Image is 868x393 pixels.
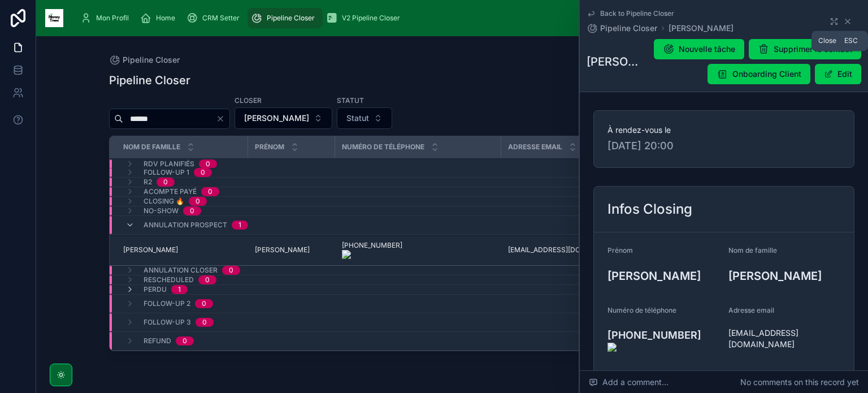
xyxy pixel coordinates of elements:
[255,245,328,254] a: [PERSON_NAME]
[607,329,701,341] onoff-telecom-ce-phone-number-wrapper: [PHONE_NUMBER]
[144,159,194,169] span: RDV planifiés
[144,178,152,187] span: R2
[248,8,323,28] a: Pipeline Closer
[679,44,735,55] span: Nouvelle tâche
[342,241,402,249] onoff-telecom-ce-phone-number-wrapper: [PHONE_NUMBER]
[123,142,180,152] span: Nom de famille
[144,197,184,206] span: Closing 🔥
[144,299,190,308] span: Follow-up 2
[728,246,777,254] span: Nom de famille
[144,336,171,346] span: Refund
[774,44,852,55] span: Supprimer le contact
[144,206,179,215] span: No-show
[96,14,129,23] span: Mon Profil
[196,197,200,206] div: 0
[216,114,229,123] button: Clear
[708,64,810,84] button: Onboarding Client
[144,266,218,275] span: Annulation closer
[607,306,676,314] span: Numéro de téléphone
[123,245,178,254] span: [PERSON_NAME]
[607,124,840,136] span: À rendez-vous le
[346,113,369,124] span: Statut
[607,138,840,154] span: [DATE] 20:00
[144,187,197,196] span: Acompte payé
[208,187,212,196] div: 0
[842,36,860,45] span: Esc
[190,206,194,215] div: 0
[607,200,692,218] h2: Infos Closing
[183,336,187,346] div: 0
[144,318,191,327] span: Follow-up 3
[607,267,719,284] h3: [PERSON_NAME]
[342,142,424,152] span: Numéro de téléphone
[342,14,400,23] span: V2 Pipeline Closer
[342,241,494,259] a: [PHONE_NUMBER]
[508,245,670,254] a: [EMAIL_ADDRESS][DOMAIN_NAME]
[732,68,801,80] span: Onboarding Client
[205,275,210,284] div: 0
[669,23,734,34] a: [PERSON_NAME]
[728,327,840,350] span: [EMAIL_ADDRESS][DOMAIN_NAME]
[818,36,836,45] span: Close
[728,306,774,314] span: Adresse email
[323,8,408,28] a: V2 Pipeline Closer
[600,9,674,18] span: Back to Pipeline Closer
[600,23,657,34] span: Pipeline Closer
[144,168,189,177] span: Follow-up 1
[202,318,207,327] div: 0
[178,285,181,294] div: 1
[728,267,840,284] h3: [PERSON_NAME]
[749,39,861,59] button: Supprimer le contact
[109,72,190,88] h1: Pipeline Closer
[123,245,241,254] a: [PERSON_NAME]
[144,221,227,230] span: Annulation prospect
[45,9,63,27] img: App logo
[267,14,315,23] span: Pipeline Closer
[77,8,137,28] a: Mon Profil
[109,54,180,66] a: Pipeline Closer
[244,113,309,124] span: [PERSON_NAME]
[508,245,623,254] span: [EMAIL_ADDRESS][DOMAIN_NAME]
[206,159,210,169] div: 0
[654,39,744,59] button: Nouvelle tâche
[255,142,284,152] span: Prénom
[202,299,206,308] div: 0
[72,6,823,31] div: scrollable content
[587,9,674,18] a: Back to Pipeline Closer
[183,8,248,28] a: CRM Setter
[587,23,657,34] a: Pipeline Closer
[163,178,168,187] div: 0
[238,221,241,230] div: 1
[144,275,194,284] span: Rescheduled
[337,107,392,129] button: Select Button
[255,245,310,254] span: [PERSON_NAME]
[137,8,183,28] a: Home
[202,14,240,23] span: CRM Setter
[815,64,861,84] button: Edit
[587,54,640,70] h1: [PERSON_NAME]
[229,266,233,275] div: 0
[607,343,719,352] img: actions-icon.png
[342,250,402,259] img: actions-icon.png
[235,107,332,129] button: Select Button
[235,95,262,105] label: Closer
[508,142,562,152] span: Adresse email
[589,377,669,388] span: Add a comment...
[201,168,205,177] div: 0
[144,285,167,294] span: Perdu
[607,246,633,254] span: Prénom
[123,54,180,66] span: Pipeline Closer
[156,14,175,23] span: Home
[337,95,364,105] label: Statut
